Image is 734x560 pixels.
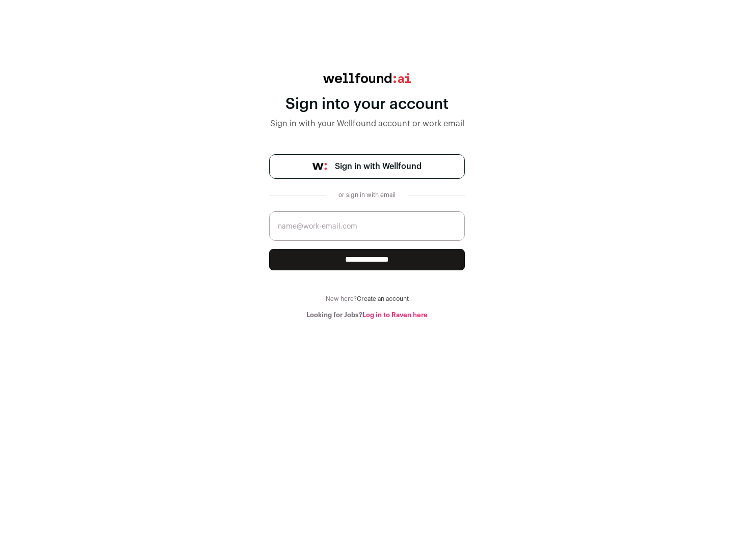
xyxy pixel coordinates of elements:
[269,211,465,241] input: name@work-email.com
[335,160,422,173] span: Sign in with Wellfound
[334,191,400,199] div: or sign in with email
[312,163,327,170] img: wellfound-symbol-flush-black-fb3c872781a75f747ccb3a119075da62bfe97bd399995f84a933054e44a575c4.png
[269,118,465,130] div: Sign in with your Wellfound account or work email
[269,154,465,179] a: Sign in with Wellfound
[269,295,465,303] div: New here?
[269,95,465,114] div: Sign into your account
[323,73,411,83] img: wellfound:ai
[269,311,465,319] div: Looking for Jobs?
[362,312,428,318] a: Log in to Raven here
[357,296,409,302] a: Create an account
